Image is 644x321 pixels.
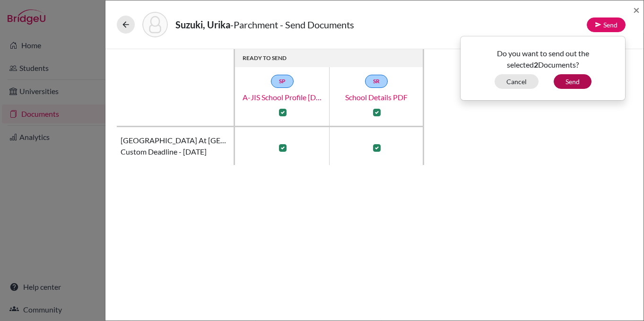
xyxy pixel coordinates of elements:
button: Send [587,17,626,32]
button: Send [554,74,592,89]
a: A-JIS School Profile [DATE][DOMAIN_NAME][DATE]_wide [235,92,330,103]
span: × [633,3,640,17]
span: - Parchment - Send Documents [230,19,354,30]
p: Do you want to send out the selected Documents? [468,48,618,70]
span: Custom deadline - [DATE] [121,146,207,157]
button: Cancel [495,74,539,89]
b: 2 [534,60,538,69]
th: READY TO SEND [235,49,424,67]
button: Close [633,4,640,16]
a: SR [365,75,388,88]
span: [GEOGRAPHIC_DATA] at [GEOGRAPHIC_DATA] [121,135,230,146]
strong: Suzuki, Urika [175,19,230,30]
a: SP [271,75,294,88]
div: Send [460,36,626,101]
a: School Details PDF [329,92,424,103]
